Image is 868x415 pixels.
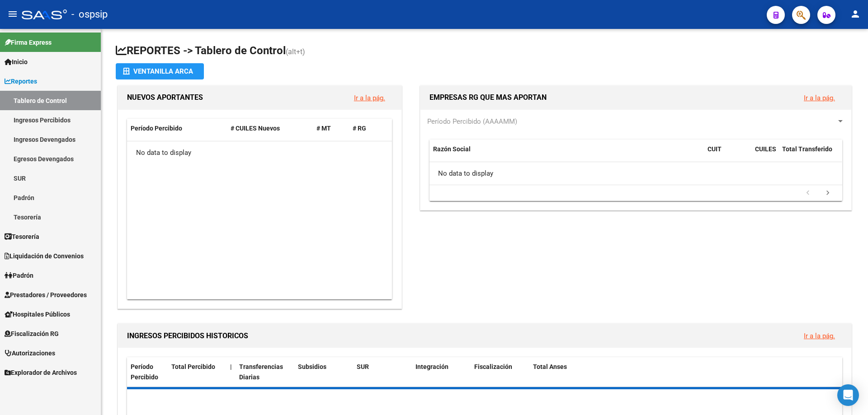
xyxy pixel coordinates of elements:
span: | [230,363,232,370]
a: Ir a la pág. [354,94,385,102]
span: Prestadores / Proveedores [5,290,87,300]
span: Total Transferido [782,145,832,153]
span: INGRESOS PERCIBIDOS HISTORICOS [127,331,248,340]
datatable-header-cell: Total Transferido [778,140,842,169]
span: Inicio [5,57,28,67]
span: Subsidios [298,363,326,370]
datatable-header-cell: # MT [313,119,349,138]
button: Ir a la pág. [797,89,842,106]
datatable-header-cell: CUIT [704,140,751,169]
a: go to previous page [799,188,816,198]
span: (alt+t) [286,47,305,56]
datatable-header-cell: Subsidios [294,357,353,387]
span: Explorador de Archivos [5,368,77,378]
div: No data to display [127,141,392,164]
span: Fiscalización [474,363,512,370]
datatable-header-cell: Total Percibido [168,357,226,387]
mat-icon: person [850,9,861,19]
div: Ventanilla ARCA [123,63,197,79]
a: Ir a la pág. [804,94,835,102]
span: Padrón [5,270,33,280]
span: EMPRESAS RG QUE MAS APORTAN [429,93,547,102]
div: Open Intercom Messenger [837,384,859,406]
h1: REPORTES -> Tablero de Control [116,43,854,59]
datatable-header-cell: Total Anses [529,357,835,387]
span: Firma Express [5,37,52,47]
span: Tesorería [5,232,39,242]
span: SUR [357,363,369,370]
mat-icon: menu [7,9,18,19]
datatable-header-cell: Período Percibido [127,357,168,387]
span: Período Percibido (AAAAMM) [427,117,517,126]
span: Transferencias Diarias [239,363,283,381]
span: NUEVOS APORTANTES [127,93,203,102]
span: Liquidación de Convenios [5,251,84,261]
span: # MT [316,125,331,132]
span: - ospsip [71,5,108,24]
span: Total Percibido [171,363,215,370]
div: No data to display [429,162,842,185]
a: Ir a la pág. [804,332,835,340]
span: Autorizaciones [5,348,55,358]
span: CUILES [755,145,776,153]
span: # CUILES Nuevos [231,125,280,132]
datatable-header-cell: Período Percibido [127,119,227,138]
a: go to next page [819,188,836,198]
span: Período Percibido [131,125,182,132]
datatable-header-cell: SUR [353,357,412,387]
datatable-header-cell: Fiscalización [471,357,529,387]
datatable-header-cell: | [226,357,236,387]
datatable-header-cell: Razón Social [429,140,704,169]
datatable-header-cell: CUILES [751,140,778,169]
button: Ir a la pág. [797,327,842,344]
span: CUIT [708,145,722,153]
span: Período Percibido [131,363,158,381]
button: Ventanilla ARCA [116,63,204,79]
span: Hospitales Públicos [5,309,70,319]
button: Ir a la pág. [347,89,392,106]
datatable-header-cell: # RG [349,119,385,138]
datatable-header-cell: Integración [412,357,471,387]
datatable-header-cell: # CUILES Nuevos [227,119,313,138]
span: # RG [353,125,366,132]
datatable-header-cell: Transferencias Diarias [236,357,294,387]
span: Integración [415,363,448,370]
span: Fiscalización RG [5,329,59,339]
span: Razón Social [433,145,471,153]
span: Total Anses [533,363,567,370]
span: Reportes [5,76,37,86]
